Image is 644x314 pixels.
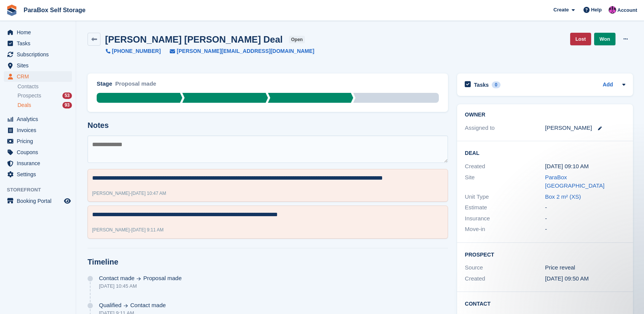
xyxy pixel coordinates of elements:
[465,162,545,171] div: Created
[63,196,72,206] a: Preview store
[130,302,166,308] span: Contact made
[465,203,545,212] div: Estimate
[62,102,72,108] div: 93
[18,92,72,100] a: Prospects 53
[21,4,89,16] a: ParaBox Self Storage
[92,191,130,196] span: [PERSON_NAME]
[131,191,166,196] span: [DATE] 10:47 AM
[17,60,62,71] span: Sites
[99,302,121,308] span: Qualified
[465,274,545,283] div: Created
[553,6,569,14] span: Create
[4,158,72,169] a: menu
[4,27,72,38] a: menu
[97,80,112,88] div: Stage
[545,263,625,272] div: Price reveal
[161,47,314,55] a: [PERSON_NAME][EMAIL_ADDRESS][DOMAIN_NAME]
[6,5,18,16] img: stora-icon-8386f47178a22dfd0bd8f6a31ec36ba5ce8667c1dd55bd0f319d3a0aa187defe.svg
[4,196,72,206] a: menu
[17,196,62,206] span: Booking Portal
[88,121,448,130] h2: Notes
[112,47,161,55] span: [PHONE_NUMBER]
[18,102,31,109] span: Deals
[92,226,164,233] div: -
[131,227,164,233] span: [DATE] 9:11 AM
[465,173,545,190] div: Site
[88,258,448,266] h2: Timeline
[17,125,62,135] span: Invoices
[545,174,604,189] a: ParaBox [GEOGRAPHIC_DATA]
[99,275,134,281] span: Contact made
[4,114,72,124] a: menu
[465,149,625,156] h2: Deal
[465,124,545,132] div: Assigned to
[92,227,130,233] span: [PERSON_NAME]
[17,114,62,124] span: Analytics
[4,71,72,82] a: menu
[474,81,489,88] h2: Tasks
[62,92,72,99] div: 53
[617,6,637,14] span: Account
[7,186,76,194] span: Storefront
[591,6,602,14] span: Help
[545,214,625,223] div: -
[17,49,62,60] span: Subscriptions
[545,193,581,200] a: Box 2 m² (XS)
[18,83,72,90] a: Contacts
[17,38,62,49] span: Tasks
[4,136,72,147] a: menu
[465,112,625,118] h2: Owner
[17,158,62,169] span: Insurance
[465,193,545,201] div: Unit Type
[17,147,62,158] span: Coupons
[545,124,592,132] div: [PERSON_NAME]
[105,34,283,45] h2: [PERSON_NAME] [PERSON_NAME] Deal
[545,225,625,234] div: -
[609,6,616,14] img: Paul Wolfson
[570,33,591,45] a: Lost
[99,283,182,289] div: [DATE] 10:45 AM
[92,190,166,197] div: -
[106,47,161,55] a: [PHONE_NUMBER]
[143,275,182,281] span: Proposal made
[465,300,625,307] h2: Contact
[465,214,545,223] div: Insurance
[465,225,545,234] div: Move-in
[4,49,72,60] a: menu
[594,33,615,45] a: Won
[465,250,625,258] h2: Prospect
[4,60,72,71] a: menu
[492,81,501,88] div: 0
[289,36,305,43] span: open
[18,101,72,109] a: Deals 93
[4,125,72,135] a: menu
[4,169,72,180] a: menu
[17,71,62,82] span: CRM
[545,162,625,171] div: [DATE] 09:10 AM
[545,203,625,212] div: -
[17,27,62,38] span: Home
[4,147,72,158] a: menu
[17,169,62,180] span: Settings
[115,80,156,93] div: Proposal made
[177,47,314,55] span: [PERSON_NAME][EMAIL_ADDRESS][DOMAIN_NAME]
[465,263,545,272] div: Source
[4,38,72,49] a: menu
[545,274,625,283] div: [DATE] 09:50 AM
[18,92,41,99] span: Prospects
[17,136,62,147] span: Pricing
[603,81,613,89] a: Add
